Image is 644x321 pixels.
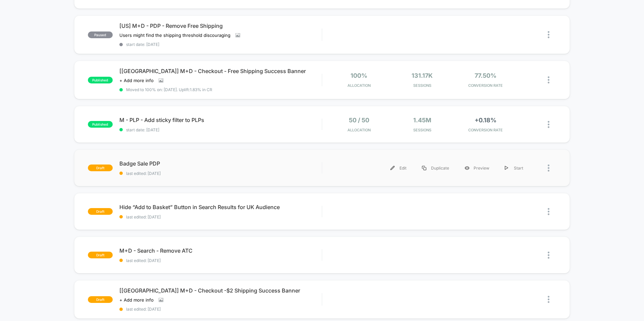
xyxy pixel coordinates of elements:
[457,160,497,176] div: Preview
[88,121,113,128] span: published
[88,208,113,215] span: draft
[455,83,516,88] span: CONVERSION RATE
[413,117,431,124] span: 1.45M
[126,87,212,92] span: Moved to 100% on: [DATE] . Uplift: 1.83% in CR
[119,42,322,47] span: start date: [DATE]
[475,72,496,79] span: 77.50%
[548,121,549,128] img: close
[548,76,549,83] img: close
[119,214,322,219] span: last edited: [DATE]
[505,166,508,170] img: menu
[422,166,426,170] img: menu
[414,160,457,176] div: Duplicate
[412,72,433,79] span: 131.17k
[119,258,322,263] span: last edited: [DATE]
[119,204,322,210] span: Hide “Add to Basket” Button in Search Results for UK Audience
[119,297,154,303] span: + Add more info
[349,117,369,124] span: 50 / 50
[351,72,367,79] span: 100%
[548,165,549,172] img: close
[119,171,322,176] span: last edited: [DATE]
[88,31,113,38] span: paused
[383,160,414,176] div: Edit
[119,247,322,254] span: M+D - Search - Remove ATC
[119,33,230,38] span: Users might find the shipping threshold discouraging
[392,128,452,132] span: Sessions
[347,128,371,132] span: Allocation
[548,296,549,303] img: close
[119,117,322,123] span: M - PLP - Add sticky filter to PLPs
[88,77,113,83] span: published
[475,117,496,124] span: +0.18%
[119,160,322,167] span: Badge Sale PDP
[119,68,322,74] span: [[GEOGRAPHIC_DATA]] M+D - Checkout - Free Shipping Success Banner
[88,296,113,303] span: draft
[119,78,154,83] span: + Add more info
[119,22,322,29] span: [US] M+D - PDP - Remove Free Shipping
[88,165,113,171] span: draft
[455,128,516,132] span: CONVERSION RATE
[548,31,549,38] img: close
[119,127,322,132] span: start date: [DATE]
[119,287,322,294] span: [[GEOGRAPHIC_DATA]] M+D - Checkout -$2 Shipping Success Banner
[88,252,113,258] span: draft
[390,166,395,170] img: menu
[548,208,549,215] img: close
[548,252,549,259] img: close
[497,160,531,176] div: Start
[392,83,452,88] span: Sessions
[119,307,322,312] span: last edited: [DATE]
[347,83,371,88] span: Allocation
